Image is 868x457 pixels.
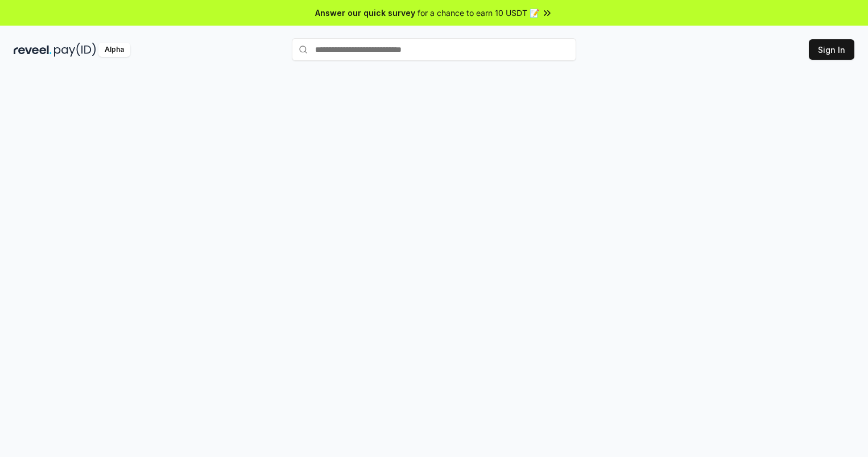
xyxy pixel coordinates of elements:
span: for a chance to earn 10 USDT 📝 [418,7,539,19]
img: pay_id [54,43,96,57]
div: Alpha [98,43,130,57]
img: reveel_dark [14,43,52,57]
span: Answer our quick survey [315,7,415,19]
button: Sign In [809,39,854,60]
